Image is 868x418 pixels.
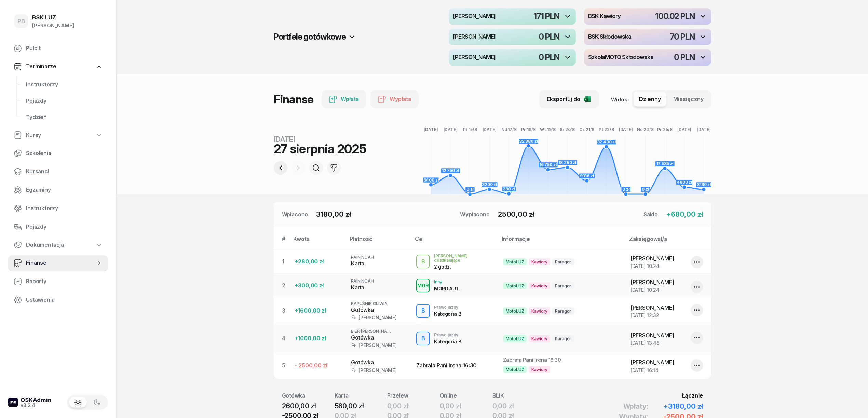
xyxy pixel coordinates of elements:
button: [PERSON_NAME]0 PLN [449,49,576,66]
span: Terminarze [26,62,56,71]
div: [DATE] [274,136,366,143]
div: Zabrała Pani Irena 16:30 [503,357,620,363]
span: Kawiory [529,282,550,289]
tspan: [DATE] [482,127,496,132]
div: [PERSON_NAME] doszkalające [434,254,492,262]
tspan: [DATE] [697,127,711,132]
button: SzkołaMOTO Skłodowska0 PLN [584,49,711,66]
span: Pojazdy [26,97,103,105]
span: + [663,402,668,410]
span: PAIN NOAH [351,278,374,284]
div: Eksportuj do [547,95,591,104]
th: Kwota [289,234,345,249]
h4: [PERSON_NAME] [453,34,496,40]
a: Ustawienia [8,292,108,308]
div: - 2500,00 zł [295,361,340,370]
button: Miesięczny [668,92,709,107]
span: [PERSON_NAME] [630,359,674,366]
h4: [PERSON_NAME] [453,13,496,19]
span: Szkolenia [26,149,103,158]
span: [DATE] 12:32 [630,312,659,318]
span: Ustawienia [26,296,103,304]
div: 70 PLN [670,33,695,41]
div: 580,00 zł [335,401,387,411]
span: Finanse [26,259,96,268]
h2: Portfele gotówkowe [274,31,346,42]
span: [DATE] 13:48 [630,340,660,346]
div: B [419,333,428,344]
tspan: [DATE] [424,127,438,132]
h4: SzkołaMOTO Skłodowska [588,54,653,60]
a: Kursy [8,128,108,143]
span: Pulpit [26,44,103,53]
div: 0,00 zł [387,401,440,411]
div: 2 [282,281,289,290]
h1: Finanse [274,93,313,105]
div: Karta [351,259,405,268]
div: v3.2.4 [21,403,52,408]
div: Gotówka [351,333,405,342]
tspan: Wt 19/8 [540,127,556,132]
tspan: Nd 17/8 [501,127,516,132]
span: MotoLUZ [503,258,527,265]
button: [PERSON_NAME]0 PLN [449,29,576,45]
div: +1600,00 zł [295,306,340,315]
span: Kawiory [529,366,550,373]
span: Kawiory [529,258,550,265]
div: Wpłacono [282,210,308,218]
span: MotoLUZ [503,335,527,342]
h4: BSK Skłodowska [588,34,631,40]
a: Pulpit [8,40,108,57]
span: [PERSON_NAME] [630,332,674,339]
div: Wypłacono [460,210,490,218]
h4: [PERSON_NAME] [453,54,496,60]
div: Przelew [387,391,440,400]
div: BLIK [492,391,545,400]
div: Saldo [643,210,658,218]
div: 0,00 zł [440,401,492,411]
div: 4 [282,334,289,343]
div: [PERSON_NAME] [351,367,405,373]
div: Gotówka [351,306,405,315]
div: Zabrała Pani Irena 16:30 [416,361,492,370]
tspan: Pn 18/8 [521,127,535,132]
span: BIEŃ [PERSON_NAME] [351,329,394,334]
img: logo-xs-dark@2x.png [8,398,18,407]
div: MOR [415,281,432,290]
div: 5 [282,361,289,370]
div: OSKAdmin [21,397,52,403]
div: Gotówka [282,391,335,400]
span: Wpłaty: [623,402,648,411]
div: Karta [335,391,387,400]
span: [PERSON_NAME] [630,279,674,286]
tspan: Nd 24/8 [637,127,654,132]
span: MotoLUZ [503,366,527,373]
div: 2 godz. [434,264,470,270]
span: Paragon [552,335,574,342]
span: Raporty [26,277,103,286]
div: [PERSON_NAME] [351,315,405,320]
a: Instruktorzy [21,76,108,93]
a: Kursanci [8,163,108,180]
tspan: Pn 25/8 [657,127,673,132]
a: Tydzień [21,109,108,126]
a: Egzaminy [8,182,108,198]
span: Kawiory [529,335,550,342]
span: MotoLUZ [503,282,527,289]
div: 2600,00 zł [282,401,335,411]
span: Miesięczny [673,95,704,104]
div: 3 [282,306,289,315]
a: Terminarze [8,59,108,74]
span: MotoLUZ [503,307,527,315]
div: 27 sierpnia 2025 [274,143,366,155]
span: Paragon [552,258,574,265]
span: Instruktorzy [26,204,103,213]
th: Zaksięgował/a [625,234,711,249]
div: Prawo jazdy [434,305,461,309]
span: Paragon [552,282,574,289]
button: [PERSON_NAME]171 PLN [449,8,576,25]
a: Finanse [8,255,108,271]
button: MOR [416,279,430,292]
span: Kursanci [26,167,103,176]
span: Dzienny [639,95,661,104]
